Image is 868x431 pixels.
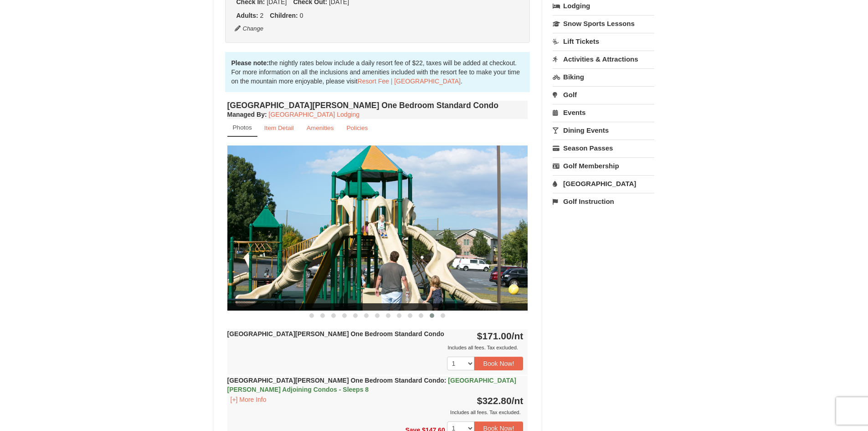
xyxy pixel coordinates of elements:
strong: Children: [270,12,298,19]
span: 0 [300,12,303,19]
a: Golf Membership [553,157,654,174]
div: the nightly rates below include a daily resort fee of $22, taxes will be added at checkout. For m... [225,52,530,92]
div: Includes all fees. Tax excluded. [227,343,524,352]
a: Item Detail [258,119,300,137]
a: Photos [227,119,257,137]
a: Amenities [301,119,340,137]
a: Events [553,104,654,121]
img: 18876286-200-ec6ecd67.jpg [227,145,528,310]
button: Book Now! [474,357,524,370]
a: Golf Instruction [553,193,654,210]
small: Photos [233,124,252,131]
a: [GEOGRAPHIC_DATA] [553,175,654,192]
a: Lift Tickets [553,33,654,50]
strong: Adults: [236,12,258,19]
span: /nt [512,331,524,341]
strong: [GEOGRAPHIC_DATA][PERSON_NAME] One Bedroom Standard Condo [227,330,444,338]
strong: : [227,111,267,118]
small: Amenities [307,125,334,131]
a: Biking [553,68,654,85]
span: /nt [512,395,524,406]
button: [+] More Info [227,395,270,405]
span: $322.80 [477,395,512,406]
strong: Please note: [231,59,269,67]
small: Policies [346,125,368,131]
span: 2 [260,12,264,19]
a: Snow Sports Lessons [553,15,654,32]
h4: [GEOGRAPHIC_DATA][PERSON_NAME] One Bedroom Standard Condo [227,101,528,110]
span: : [444,377,447,384]
button: Change [234,24,264,34]
a: [GEOGRAPHIC_DATA] Lodging [269,111,360,118]
a: Season Passes [553,140,654,156]
a: Policies [340,119,374,137]
a: Activities & Attractions [553,51,654,68]
strong: [GEOGRAPHIC_DATA][PERSON_NAME] One Bedroom Standard Condo [227,377,516,393]
a: Dining Events [553,122,654,139]
small: Item Detail [264,125,294,131]
a: Golf [553,86,654,103]
a: Resort Fee | [GEOGRAPHIC_DATA] [358,78,461,85]
span: Managed By [227,111,265,118]
div: Includes all fees. Tax excluded. [227,408,524,417]
strong: $171.00 [477,331,524,341]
